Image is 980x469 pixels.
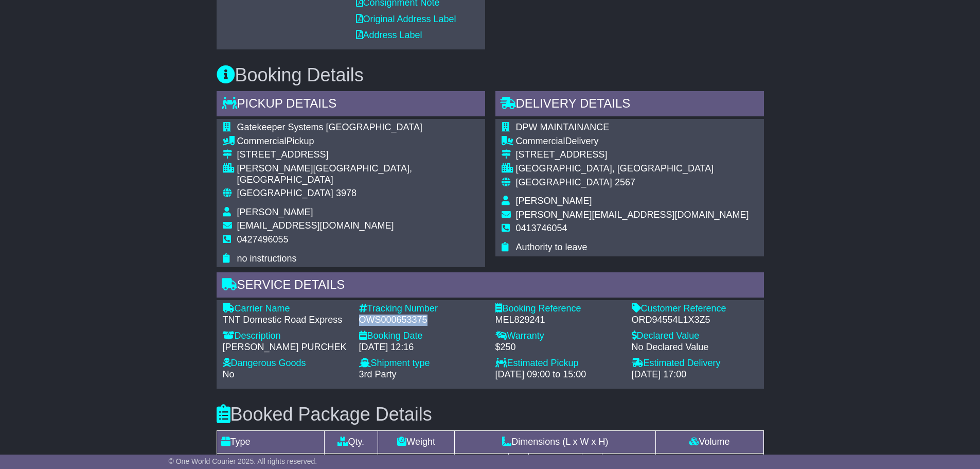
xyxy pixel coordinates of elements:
[359,303,485,315] div: Tracking Number
[237,253,297,264] span: no instructions
[217,404,764,425] h3: Booked Package Details
[359,358,485,369] div: Shipment type
[223,342,349,353] div: [PERSON_NAME] PURCHEK
[632,303,758,315] div: Customer Reference
[495,315,621,326] div: MEL829241
[516,210,749,220] span: [PERSON_NAME][EMAIL_ADDRESS][DOMAIN_NAME]
[359,331,485,342] div: Booking Date
[217,91,485,119] div: Pickup Details
[632,358,758,369] div: Estimated Delivery
[495,331,621,342] div: Warranty
[632,331,758,342] div: Declared Value
[378,431,455,454] td: Weight
[359,342,485,353] div: [DATE] 12:16
[237,149,479,161] div: [STREET_ADDRESS]
[217,65,764,85] h3: Booking Details
[223,369,235,379] span: No
[615,177,635,187] span: 2567
[237,207,313,217] span: [PERSON_NAME]
[237,136,479,147] div: Pickup
[632,342,758,353] div: No Declared Value
[516,177,612,187] span: [GEOGRAPHIC_DATA]
[495,358,621,369] div: Estimated Pickup
[516,136,749,147] div: Delivery
[237,234,289,245] span: 0427496055
[516,242,587,252] span: Authority to leave
[495,342,621,353] div: $250
[632,315,758,326] div: ORD94554L1X3Z5
[359,369,397,379] span: 3rd Party
[223,303,349,315] div: Carrier Name
[516,163,749,175] div: [GEOGRAPHIC_DATA], [GEOGRAPHIC_DATA]
[516,223,567,233] span: 0413746054
[237,122,422,132] span: Gatekeeper Systems [GEOGRAPHIC_DATA]
[169,457,317,465] span: © One World Courier 2025. All rights reserved.
[217,272,764,300] div: Service Details
[516,149,749,161] div: [STREET_ADDRESS]
[359,315,485,326] div: OWS000653375
[516,196,592,206] span: [PERSON_NAME]
[516,136,565,146] span: Commercial
[495,91,764,119] div: Delivery Details
[632,369,758,380] div: [DATE] 17:00
[336,188,357,198] span: 3978
[223,358,349,369] div: Dangerous Goods
[324,431,378,454] td: Qty.
[356,30,422,40] a: Address Label
[237,136,287,146] span: Commercial
[237,163,479,185] div: [PERSON_NAME][GEOGRAPHIC_DATA], [GEOGRAPHIC_DATA]
[455,431,656,454] td: Dimensions (L x W x H)
[237,220,394,231] span: [EMAIL_ADDRESS][DOMAIN_NAME]
[223,315,349,326] div: TNT Domestic Road Express
[495,303,621,315] div: Booking Reference
[237,188,333,198] span: [GEOGRAPHIC_DATA]
[495,369,621,380] div: [DATE] 09:00 to 15:00
[516,122,610,132] span: DPW MAINTAINANCE
[223,331,349,342] div: Description
[356,14,456,24] a: Original Address Label
[217,431,324,454] td: Type
[656,431,763,454] td: Volume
